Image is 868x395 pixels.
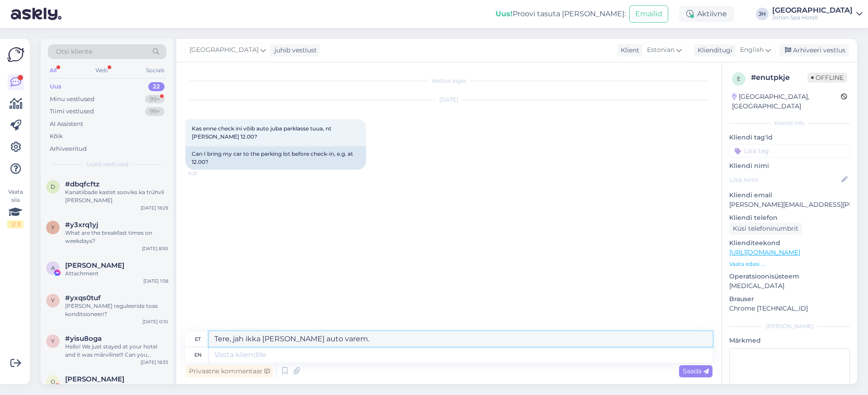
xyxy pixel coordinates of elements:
div: Privaatne kommentaar [185,365,274,377]
p: Operatsioonisüsteem [729,272,850,281]
div: Minu vestlused [50,95,94,104]
p: Klienditeekond [729,238,850,248]
div: Attachment [65,270,168,278]
div: juhib vestlust [271,46,317,55]
div: Hello! We just stayed at your hotel and it was mãrviline!!! Can you possibly tell me what kind of... [65,343,168,359]
div: Vestlus algas [185,77,712,85]
input: Lisa nimi [730,175,840,185]
span: d [51,183,55,190]
div: [DATE] 8:50 [142,245,168,252]
div: Johan Spa Hotell [772,14,853,21]
div: Aktiivne [679,6,734,22]
div: 99+ [145,95,165,104]
p: Märkmed [729,336,850,345]
div: [DATE] 18:29 [141,204,168,211]
span: Uued vestlused [86,160,128,168]
span: Otsi kliente [56,47,92,56]
span: #yisu8oga [65,335,102,343]
span: #dbqfcftz [65,180,99,188]
span: 11:21 [188,170,222,177]
span: e [737,75,741,82]
p: Kliendi nimi [729,161,850,171]
span: English [740,45,764,55]
div: [DATE] 1:58 [143,278,168,284]
div: Tiimi vestlused [50,107,94,116]
p: Chrome [TECHNICAL_ID] [729,304,850,313]
span: Kas enne check ini võib auto juba parklasse tuua, nt [PERSON_NAME] 12.00? [192,125,333,140]
p: [PERSON_NAME][EMAIL_ADDRESS][PERSON_NAME][DOMAIN_NAME] [729,200,850,209]
div: Uus [50,82,61,91]
div: All [48,65,58,76]
p: Kliendi email [729,191,850,200]
span: Andrus Rako [65,261,124,270]
span: [GEOGRAPHIC_DATA] [189,45,259,55]
div: Kliendi info [729,119,850,127]
div: Küsi telefoninumbrit [729,223,802,235]
a: [GEOGRAPHIC_DATA]Johan Spa Hotell [772,7,863,21]
div: [DATE] [185,96,712,104]
span: Saada [683,367,709,375]
input: Lisa tag [729,144,850,158]
span: y [51,297,55,304]
div: What are the breakfast times on weekdays? [65,229,168,245]
div: 99+ [145,107,165,116]
span: Oliver Ritsoson [65,375,124,383]
img: Askly Logo [7,46,24,63]
div: 22 [148,82,165,91]
p: Kliendi tag'id [729,133,850,142]
span: y [51,224,55,231]
div: [PERSON_NAME] [729,322,850,330]
div: # enutpkje [751,72,807,83]
span: A [51,265,55,271]
b: Uus! [495,9,513,18]
div: et [195,331,201,347]
div: [GEOGRAPHIC_DATA], [GEOGRAPHIC_DATA] [732,92,841,111]
div: Kanatiibade kastet sooviks ka trühvli [PERSON_NAME] [65,188,168,204]
div: en [194,347,202,362]
span: #yxqs0tuf [65,294,101,302]
div: [GEOGRAPHIC_DATA] [772,7,853,14]
div: Socials [144,65,166,76]
div: Proovi tasuta [PERSON_NAME]: [495,9,626,19]
div: Can I bring my car to the parking lot before check-in, e.g. at 12.00? [185,146,366,170]
div: JH [756,8,769,20]
div: 2 / 3 [7,220,24,228]
div: Klienditugi [694,46,732,55]
div: [DATE] 0:10 [142,318,168,325]
div: Vaata siia [7,188,24,228]
span: Estonian [647,45,675,55]
div: AI Assistent [50,120,83,129]
textarea: Tere, jah ikka [PERSON_NAME] auto varem. [209,331,712,347]
div: Klient [617,46,639,55]
div: [PERSON_NAME] reguleerida toas konditsioneeri? [65,302,168,318]
div: Arhiveeri vestlus [779,44,849,56]
a: [URL][DOMAIN_NAME] [729,248,800,256]
span: y [51,338,55,344]
div: Web [94,65,109,76]
p: Vaata edasi ... [729,260,850,268]
p: Brauser [729,294,850,304]
div: Arhiveeritud [50,144,87,153]
p: [MEDICAL_DATA] [729,281,850,291]
span: #y3xrq1yj [65,221,98,229]
div: [DATE] 18:33 [141,359,168,366]
span: Offline [807,73,847,83]
p: Kliendi telefon [729,213,850,223]
button: Emailid [629,5,668,23]
span: O [51,378,55,385]
div: Kõik [50,132,63,141]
